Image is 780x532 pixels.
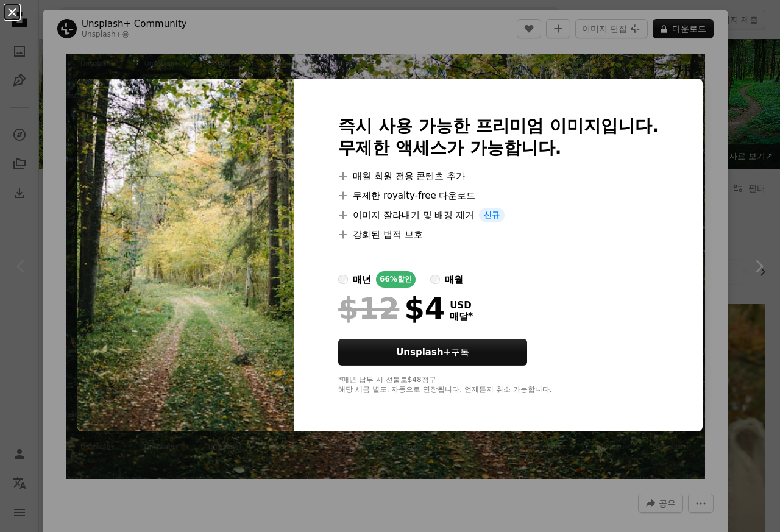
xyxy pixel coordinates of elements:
[396,347,451,358] strong: Unsplash+
[338,339,527,366] button: Unsplash+구독
[77,79,294,431] img: premium_photo-1665311552973-53cdaeaa52c3
[450,300,473,311] span: USD
[445,272,463,287] div: 매월
[338,169,659,183] li: 매월 회원 전용 콘텐츠 추가
[338,115,659,159] h2: 즉시 사용 가능한 프리미엄 이미지입니다. 무제한 액세스가 가능합니다.
[338,227,659,242] li: 강화된 법적 보호
[338,188,659,203] li: 무제한 royalty-free 다운로드
[338,293,399,324] span: $12
[430,275,440,285] input: 매월
[376,271,416,288] div: 66% 할인
[338,208,659,222] li: 이미지 잘라내기 및 배경 제거
[338,375,659,395] div: *매년 납부 시 선불로 $48 청구 해당 세금 별도. 자동으로 연장됩니다. 언제든지 취소 가능합니다.
[353,272,371,287] div: 매년
[338,293,445,324] div: $4
[479,208,505,222] span: 신규
[338,275,348,285] input: 매년66%할인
